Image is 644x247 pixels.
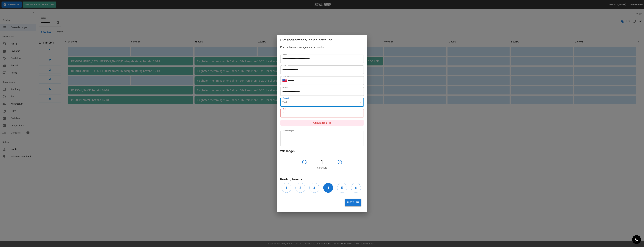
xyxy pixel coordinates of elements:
button: 1 [282,183,291,193]
label: Anfang [282,86,289,88]
button: 6 [351,183,361,193]
button: 3 [309,183,319,193]
h6: 3 [313,185,315,190]
h6: 6 [355,185,357,190]
label: Telefon [282,75,289,78]
h5: Platzhalterreservierung erstellen [280,38,364,42]
h6: 1 [286,185,287,190]
button: Select country [282,78,287,83]
button: 2 [295,183,305,193]
button: Erstellen [345,199,361,206]
h6: Platzhalterreservierungen sind kostenlos [280,45,364,49]
button: 4 [323,183,333,193]
h6: 5 [341,185,343,190]
input: Choose date, selected date is Sep 5, 2025 [280,87,362,96]
p: Amount required [280,120,364,126]
h6: Wie lange? [280,149,364,153]
p: Stunde [280,166,364,170]
h4: 1 [308,159,336,165]
h6: Bowling Inventar [280,177,364,182]
h6: 2 [299,185,301,190]
p: € [282,111,284,115]
h6: 4 [327,185,329,190]
button: 5 [337,183,347,193]
div: Test [280,98,364,107]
